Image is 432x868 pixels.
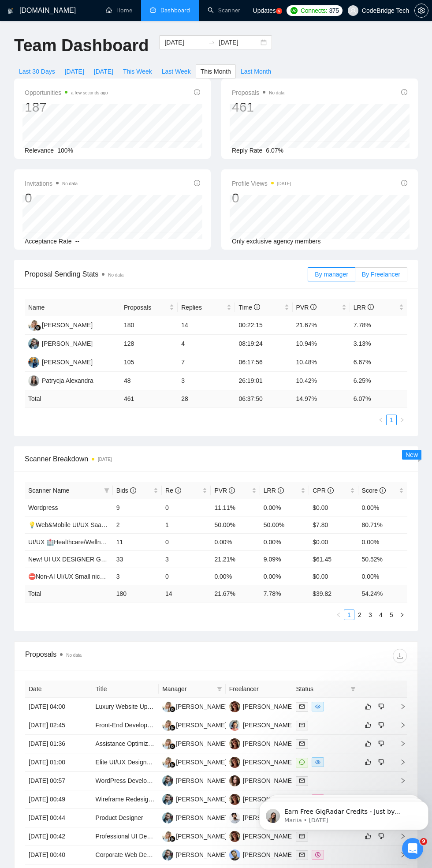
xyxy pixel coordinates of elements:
[363,757,373,767] button: like
[256,782,432,844] iframe: Intercom notifications message
[208,39,215,46] span: to
[243,757,294,767] div: [PERSON_NAME]
[309,568,358,585] td: $0.00
[229,777,294,784] a: A[PERSON_NAME]
[277,181,291,186] time: [DATE]
[229,849,240,861] img: DK
[96,740,329,747] a: Assistance Optimizing Simple Wordpress Website - SEO / Web Design / Google Tags
[350,372,407,390] td: 6.25%
[28,377,93,384] a: PAPatrycja Alexandra
[414,4,428,18] button: setting
[299,778,305,783] span: mail
[344,610,354,620] a: 1
[162,701,173,712] img: AK
[397,610,407,620] li: Next Page
[354,304,374,311] span: LRR
[162,775,173,786] img: KK
[399,417,405,423] span: right
[162,721,227,728] a: AK[PERSON_NAME]
[162,795,227,802] a: KK[PERSON_NAME]
[309,550,358,568] td: $61.45
[406,451,418,458] span: New
[243,702,294,711] div: [PERSON_NAME]
[293,372,350,390] td: 10.42%
[363,701,373,712] button: like
[243,813,294,823] div: [PERSON_NAME]
[120,335,178,353] td: 128
[178,335,235,353] td: 4
[25,238,72,245] span: Acceptance Rate
[229,814,294,821] a: AT[PERSON_NAME]
[229,812,240,823] img: AT
[10,26,24,41] img: Profile image for Mariia
[28,375,39,386] img: PA
[96,796,272,803] a: Wireframe Redesign for Homepage and Product Pages in Figma
[299,852,305,857] span: mail
[376,701,387,712] button: dislike
[260,550,309,568] td: 9.09%
[401,89,407,95] span: info-circle
[162,849,173,861] img: KK
[260,516,309,533] td: 50.00%
[238,304,260,311] span: Time
[229,757,240,768] img: AV
[165,487,181,494] span: Re
[386,610,397,620] li: 5
[402,838,423,859] iframe: Intercom live chat
[28,539,152,546] a: UI/UX 🏥Healthcare/Wellness/Sports/Fitness
[376,610,386,620] li: 4
[397,610,407,620] button: right
[7,4,14,18] img: logo
[414,7,428,14] a: setting
[194,180,200,186] span: info-circle
[376,738,387,749] button: dislike
[28,358,93,365] a: SA[PERSON_NAME]
[106,7,132,14] a: homeHome
[333,610,344,620] button: left
[236,64,276,79] button: Last Month
[60,64,89,79] button: [DATE]
[108,273,123,277] span: No data
[243,831,294,841] div: [PERSON_NAME]
[378,722,384,729] span: dislike
[229,740,294,747] a: AV[PERSON_NAME]
[57,147,73,154] span: 100%
[232,147,262,154] span: Reply Rate
[176,831,227,841] div: [PERSON_NAME]
[293,335,350,353] td: 10.94%
[214,487,235,494] span: PVR
[229,720,240,731] img: AK
[358,568,407,585] td: 0.00%
[176,794,227,804] div: [PERSON_NAME]
[4,19,173,48] div: message notification from Mariia, 4d ago. Earn Free GigRadar Credits - Just by Sharing Your Story...
[376,415,386,425] li: Previous Page
[350,353,407,372] td: 6.67%
[235,353,292,372] td: 06:17:56
[350,335,407,353] td: 3.13%
[363,720,373,730] button: like
[232,99,284,116] div: 461
[333,610,344,620] li: Previous Page
[162,758,227,765] a: AK[PERSON_NAME]
[301,6,327,15] span: Connects:
[169,762,175,768] img: gigradar-bm.png
[96,814,143,821] a: Product Designer
[358,533,407,550] td: 0.00%
[344,610,354,620] li: 1
[208,39,215,46] span: swap-right
[232,190,291,206] div: 0
[397,415,407,425] button: right
[178,372,235,390] td: 3
[19,67,55,76] span: Last 30 Days
[235,335,292,353] td: 08:19:24
[278,9,280,13] text: 5
[28,340,93,347] a: KK[PERSON_NAME]
[169,725,175,731] img: gigradar-bm.png
[350,7,356,14] span: user
[25,87,108,98] span: Opportunities
[365,722,371,729] span: like
[29,25,162,34] p: Earn Free GigRadar Credits - Just by Sharing Your Story! 💬 Want more credits for sending proposal...
[313,487,333,494] span: CPR
[28,320,39,331] img: AK
[96,759,294,766] a: Elite UI/UX Designer for Luxury Gen Z iOS Fintech App (Figma & Zeplin)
